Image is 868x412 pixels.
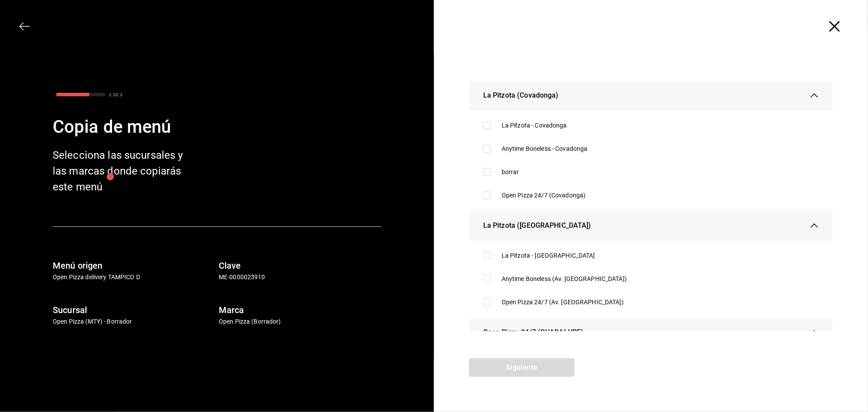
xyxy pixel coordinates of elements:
[219,273,381,282] p: ME-0000023910
[53,303,215,317] h6: Sucursal
[53,317,215,326] p: Open Pizza (MTY) - Borrador
[502,121,819,130] div: La Pitzota - Covadonga
[502,168,819,177] div: borrar
[502,191,819,200] div: Open Pizza 24/7 (Covadonga)
[483,90,559,101] span: La Pitzota (Covadonga)
[219,303,381,317] h6: Marca
[483,327,584,338] span: Open Pizza 24/7 (GUADALUPE)
[219,259,381,273] h6: Clave
[219,317,381,326] p: Open Pizza (Borrador)
[53,259,215,273] h6: Menú origen
[502,144,819,153] div: Anytime Boneless - Covadonga
[502,251,819,260] div: La Pitzota - [GEOGRAPHIC_DATA]
[109,91,123,98] div: 2 DE 3
[53,273,215,282] p: Open Pizza delivery TAMPICO D
[502,298,819,307] div: Open Pizza 24/7 (Av. [GEOGRAPHIC_DATA])
[53,114,381,140] div: Copia de menú
[483,220,591,231] span: La Pitzota ([GEOGRAPHIC_DATA])
[53,147,193,195] div: Selecciona las sucursales y las marcas donde copiarás este menú
[502,274,819,284] div: Anytime Boneless (Av. [GEOGRAPHIC_DATA])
